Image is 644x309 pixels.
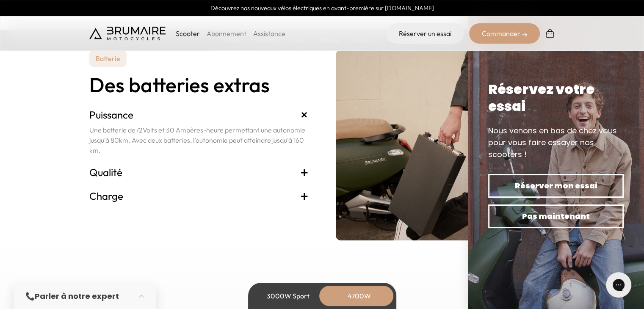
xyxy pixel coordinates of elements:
img: right-arrow-2.png [522,32,527,37]
iframe: Gorgias live chat messenger [602,269,636,301]
span: + [296,107,312,123]
img: Panier [545,28,555,39]
img: Brumaire Motocycles [89,27,166,40]
img: brumaire-batteries.png [336,50,555,240]
h3: Charge [89,189,309,203]
p: Batterie [89,50,127,67]
a: Abonnement [207,29,246,38]
p: Scooter [176,28,200,39]
div: Commander [469,23,540,44]
p: Une batterie de Volts et 30 Ampères-heure permettant une autonomie jusqu'à 80km. Avec deux batter... [89,125,309,155]
div: 4700W [326,286,393,306]
a: Réserver un essai [386,23,464,44]
span: 72 [135,126,143,134]
h3: Puissance [89,108,309,121]
h3: Qualité [89,166,309,179]
span: + [300,189,309,203]
h2: Des batteries extras [89,74,309,96]
a: Assistance [253,29,285,38]
span: + [300,166,309,179]
div: 3000W Sport [254,286,322,306]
